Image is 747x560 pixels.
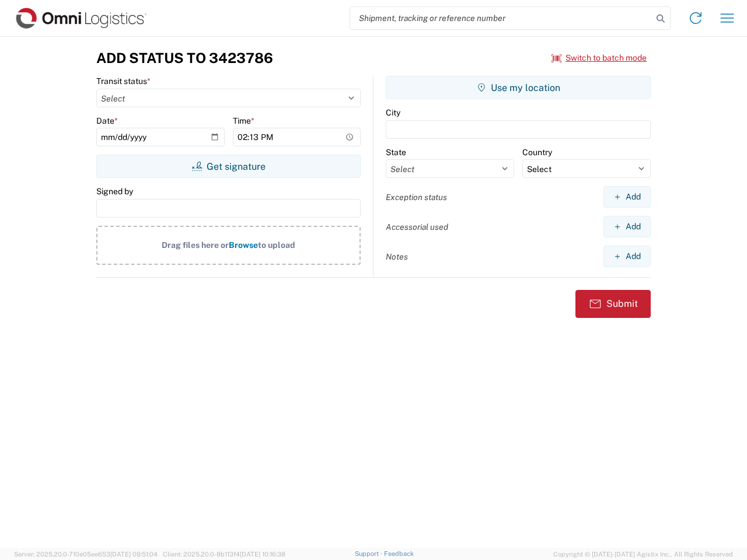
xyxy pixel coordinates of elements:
[384,550,414,557] a: Feedback
[386,107,400,118] label: City
[551,48,647,68] button: Switch to batch mode
[229,240,258,250] span: Browse
[96,76,151,86] label: Transit status
[110,551,158,558] span: [DATE] 09:51:04
[386,147,406,157] label: State
[233,116,254,126] label: Time
[163,551,285,558] span: Client: 2025.20.0-8b113f4
[240,551,285,558] span: [DATE] 10:16:38
[96,50,273,66] h3: Add Status to 3423786
[386,222,448,232] label: Accessorial used
[553,549,733,559] span: Copyright © [DATE]-[DATE] Agistix Inc., All Rights Reserved
[575,290,651,318] button: Submit
[522,147,552,157] label: Country
[258,240,295,250] span: to upload
[603,216,651,237] button: Add
[603,186,651,208] button: Add
[96,186,133,197] label: Signed by
[386,192,447,202] label: Exception status
[355,550,384,557] a: Support
[96,116,118,126] label: Date
[162,240,229,250] span: Drag files here or
[386,76,651,99] button: Use my location
[386,251,408,262] label: Notes
[350,7,652,29] input: Shipment, tracking or reference number
[14,551,158,558] span: Server: 2025.20.0-710e05ee653
[603,246,651,267] button: Add
[96,155,361,178] button: Get signature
